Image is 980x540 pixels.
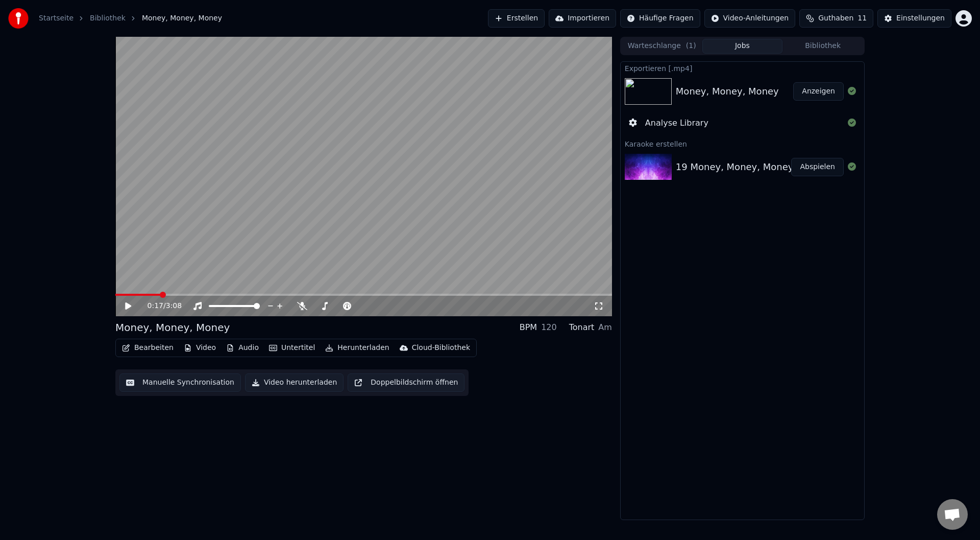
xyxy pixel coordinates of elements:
button: Importieren [549,9,616,28]
div: Money, Money, Money [676,84,779,99]
span: ( 1 ) [686,41,696,51]
button: Bearbeiten [118,341,178,355]
button: Video [180,341,220,355]
div: 19 Money, Money, Money [676,160,794,174]
div: Exportieren [.mp4] [621,62,864,74]
a: Bibliothek [90,13,126,24]
button: Häufige Fragen [620,9,700,28]
div: / [148,301,172,311]
img: youka [8,8,29,29]
div: Chat öffnen [937,499,968,530]
button: Video-Anleitungen [704,9,796,28]
button: Audio [222,341,263,355]
div: Tonart [569,321,595,334]
div: Karaoke erstellen [621,137,864,150]
button: Erstellen [488,9,545,28]
a: Startseite [39,13,73,24]
span: Money, Money, Money [142,13,222,24]
span: 3:08 [166,301,182,311]
button: Manuelle Synchronisation [119,373,241,392]
button: Untertitel [265,341,319,355]
div: Am [598,321,612,334]
nav: breadcrumb [39,13,222,24]
button: Warteschlange [622,39,702,54]
button: Einstellungen [877,9,951,28]
div: BPM [520,321,537,334]
div: Analyse Library [645,117,708,129]
button: Jobs [702,39,783,54]
button: Doppelbildschirm öffnen [348,373,464,392]
button: Video herunterladen [245,373,344,392]
button: Anzeigen [793,82,844,101]
div: Money, Money, Money [115,320,230,335]
button: Guthaben11 [799,9,873,28]
button: Abspielen [791,158,844,176]
button: Bibliothek [782,39,863,54]
div: Einstellungen [896,13,945,24]
div: 120 [541,321,557,334]
span: 0:17 [148,301,163,311]
span: Guthaben [818,13,853,24]
div: Cloud-Bibliothek [412,343,470,353]
span: 11 [857,13,867,24]
button: Herunterladen [321,341,393,355]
